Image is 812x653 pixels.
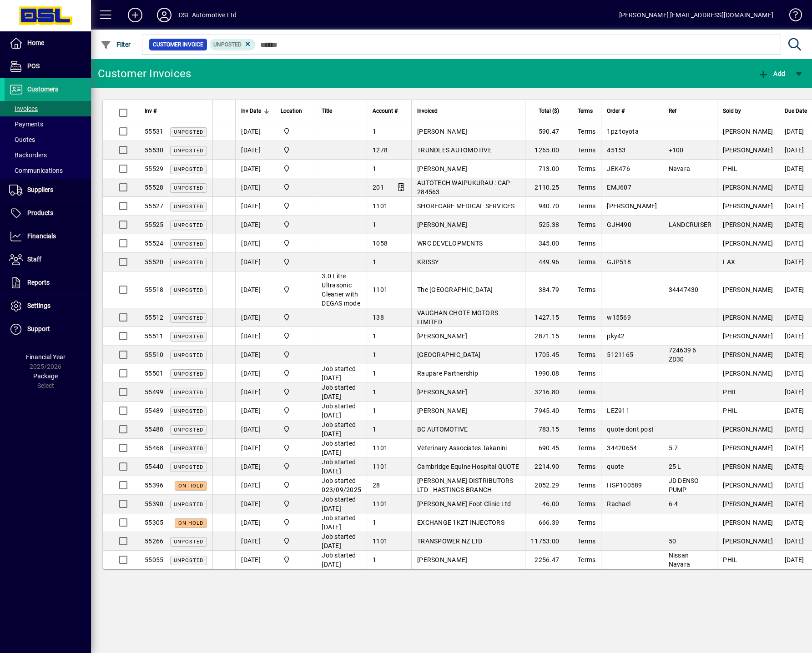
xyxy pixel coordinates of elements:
[578,370,595,377] span: Terms
[417,370,478,377] span: Raupare Partnership
[669,463,681,470] span: 25 L
[417,286,493,293] span: The [GEOGRAPHIC_DATA]
[525,141,572,160] td: 1265.00
[235,439,275,457] td: [DATE]
[373,500,388,507] span: 1101
[281,350,310,360] span: Central
[5,147,91,163] a: Backorders
[281,499,310,509] span: Central
[578,221,595,228] span: Terms
[723,106,773,116] div: Sold by
[145,332,163,340] span: 55511
[5,295,91,317] a: Settings
[417,179,510,196] span: AUTOTECH WAIPUKURAU : CAP 284563
[174,222,203,228] span: Unposted
[607,500,630,507] span: Rachael
[281,238,310,248] span: Central
[210,39,256,50] mat-chip: Customer Invoice Status: Unposted
[213,41,242,48] span: Unposted
[373,314,384,321] span: 138
[145,463,163,470] span: 55440
[373,258,376,266] span: 1
[525,346,572,364] td: 1705.45
[322,496,356,512] span: Job started [DATE]
[723,426,773,433] span: [PERSON_NAME]
[121,7,150,23] button: Add
[27,39,44,46] span: Home
[578,165,595,172] span: Terms
[578,482,595,489] span: Terms
[145,258,163,266] span: 55520
[27,62,40,70] span: POS
[758,70,785,77] span: Add
[607,332,625,340] span: pky42
[281,480,310,490] span: Central
[174,241,203,247] span: Unposted
[578,202,595,210] span: Terms
[281,312,310,322] span: Central
[525,495,572,513] td: -46.00
[174,334,203,340] span: Unposted
[723,332,773,340] span: [PERSON_NAME]
[235,234,275,253] td: [DATE]
[145,426,163,433] span: 55488
[281,220,310,230] span: Central
[669,106,712,116] div: Ref
[322,106,332,116] span: Title
[525,402,572,420] td: 7945.40
[235,141,275,160] td: [DATE]
[723,240,773,247] span: [PERSON_NAME]
[525,439,572,457] td: 690.45
[322,477,361,493] span: Job started 023/09/2025
[373,286,388,293] span: 1101
[578,407,595,414] span: Terms
[145,202,163,210] span: 55527
[27,279,50,286] span: Reports
[373,444,388,452] span: 1101
[9,121,43,128] span: Payments
[281,331,310,341] span: Central
[417,146,492,154] span: TRUNDLES AUTOMOTIVE
[417,309,498,326] span: VAUGHAN CHOTE MOTORS LIMITED
[578,146,595,154] span: Terms
[607,106,625,116] span: Order #
[174,315,203,321] span: Unposted
[607,463,624,470] span: quote
[669,444,678,452] span: 5.7
[373,106,406,116] div: Account #
[235,327,275,346] td: [DATE]
[525,160,572,178] td: 713.00
[145,128,163,135] span: 55531
[27,85,58,93] span: Customers
[373,332,376,340] span: 1
[179,8,237,22] div: DSL Automotive Ltd
[723,500,773,507] span: [PERSON_NAME]
[785,106,807,116] span: Due Date
[578,444,595,452] span: Terms
[669,347,696,363] span: 724639 6 ZD30
[607,165,630,172] span: JEK476
[241,106,269,116] div: Inv Date
[417,477,514,493] span: [PERSON_NAME] DISTRIBUTORS LTD - HASTINGS BRANCH
[539,106,559,116] span: Total ($)
[145,286,163,293] span: 55518
[723,370,773,377] span: [PERSON_NAME]
[174,204,203,210] span: Unposted
[281,106,310,116] div: Location
[578,388,595,396] span: Terms
[235,457,275,476] td: [DATE]
[322,365,356,382] span: Job started [DATE]
[27,302,50,309] span: Settings
[241,106,261,116] span: Inv Date
[373,240,388,247] span: 1058
[322,402,356,419] span: Job started [DATE]
[9,167,63,174] span: Communications
[281,462,310,472] span: Central
[322,421,356,437] span: Job started [DATE]
[417,351,480,358] span: [GEOGRAPHIC_DATA]
[174,371,203,377] span: Unposted
[281,126,310,136] span: Central
[145,444,163,452] span: 55468
[417,332,467,340] span: [PERSON_NAME]
[174,464,203,470] span: Unposted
